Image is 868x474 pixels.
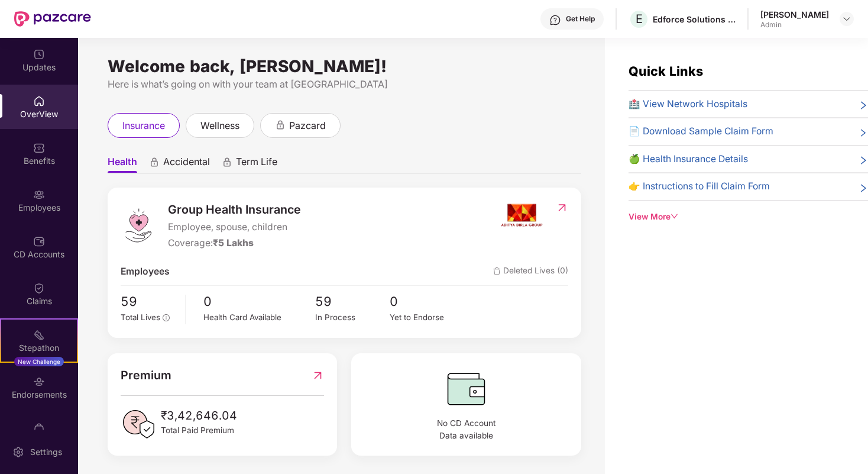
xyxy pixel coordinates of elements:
[315,311,390,324] div: In Process
[493,267,501,275] img: deleteIcon
[500,201,544,230] img: insurerIcon
[636,12,643,26] span: E
[33,236,45,247] img: svg+xml;base64,PHN2ZyBpZD0iQ0RfQWNjb3VudHMiIGRhdGEtbmFtZT0iQ0QgQWNjb3VudHMiIHhtbG5zPSJodHRwOi8vd3...
[163,314,170,321] span: info-circle
[33,95,45,107] img: svg+xml;base64,PHN2ZyBpZD0iSG9tZSIgeG1sbnM9Imh0dHA6Ly93d3cudzMub3JnLzIwMDAvc3ZnIiB3aWR0aD0iMjAiIG...
[760,20,829,30] div: Admin
[121,407,156,442] img: PaidPremiumIcon
[275,120,286,130] div: animation
[760,9,829,20] div: [PERSON_NAME]
[200,118,239,133] span: wellness
[312,366,324,385] img: RedirectIcon
[289,118,326,133] span: pazcard
[629,124,773,139] span: 📄 Download Sample Claim Form
[390,311,464,324] div: Yet to Endorse
[203,311,315,324] div: Health Card Available
[859,182,868,194] span: right
[168,220,301,235] span: Employee, spouse, children
[653,14,736,25] div: Edforce Solutions Private Limited
[390,292,464,312] span: 0
[213,237,254,249] span: ₹5 Lakhs
[203,292,315,312] span: 0
[168,201,301,219] span: Group Health Insurance
[859,154,868,167] span: right
[629,211,868,223] div: View More
[629,179,770,194] span: 👉 Instructions to Fill Claim Form
[14,357,64,366] div: New Challenge
[33,376,45,388] img: svg+xml;base64,PHN2ZyBpZD0iRW5kb3JzZW1lbnRzIiB4bWxucz0iaHR0cDovL3d3dy53My5vcmcvMjAwMC9zdmciIHdpZH...
[33,282,45,294] img: svg+xml;base64,PHN2ZyBpZD0iQ2xhaW0iIHhtbG5zPSJodHRwOi8vd3d3LnczLm9yZy8yMDAwL3N2ZyIgd2lkdGg9IjIwIi...
[556,202,568,214] img: RedirectIcon
[168,236,301,251] div: Coverage:
[121,366,171,385] span: Premium
[121,292,177,312] span: 59
[842,14,851,24] img: svg+xml;base64,PHN2ZyBpZD0iRHJvcGRvd24tMzJ4MzIiIHhtbG5zPSJodHRwOi8vd3d3LnczLm9yZy8yMDAwL3N2ZyIgd2...
[163,156,210,173] span: Accidental
[33,423,45,434] img: svg+xml;base64,PHN2ZyBpZD0iTXlfT3JkZXJzIiBkYXRhLW5hbWU9Ik15IE9yZGVycyIgeG1sbnM9Imh0dHA6Ly93d3cudz...
[629,97,747,112] span: 🏥 View Network Hospitals
[149,157,160,167] div: animation
[859,99,868,112] span: right
[364,417,568,443] span: No CD Account Data available
[161,424,237,437] span: Total Paid Premium
[33,142,45,154] img: svg+xml;base64,PHN2ZyBpZD0iQmVuZWZpdHMiIHhtbG5zPSJodHRwOi8vd3d3LnczLm9yZy8yMDAwL3N2ZyIgd2lkdGg9Ij...
[12,446,24,458] img: svg+xml;base64,PHN2ZyBpZD0iU2V0dGluZy0yMHgyMCIgeG1sbnM9Imh0dHA6Ly93d3cudzMub3JnLzIwMDAvc3ZnIiB3aW...
[859,127,868,139] span: right
[1,342,77,354] div: Stepathon
[549,14,561,26] img: svg+xml;base64,PHN2ZyBpZD0iSGVscC0zMngzMiIgeG1sbnM9Imh0dHA6Ly93d3cudzMub3JnLzIwMDAvc3ZnIiB3aWR0aD...
[671,212,679,221] span: down
[629,63,703,79] span: Quick Links
[222,157,232,167] div: animation
[108,77,581,92] div: Here is what’s going on with your team at [GEOGRAPHIC_DATA]
[33,49,45,60] img: svg+xml;base64,PHN2ZyBpZD0iVXBkYXRlZCIgeG1sbnM9Imh0dHA6Ly93d3cudzMub3JnLzIwMDAvc3ZnIiB3aWR0aD0iMj...
[493,265,568,279] span: Deleted Lives (0)
[121,208,156,243] img: logo
[14,11,91,27] img: New Pazcare Logo
[161,407,237,424] span: ₹3,42,646.04
[629,152,748,167] span: 🍏 Health Insurance Details
[108,62,581,71] div: Welcome back, [PERSON_NAME]!
[33,189,45,201] img: svg+xml;base64,PHN2ZyBpZD0iRW1wbG95ZWVzIiB4bWxucz0iaHR0cDovL3d3dy53My5vcmcvMjAwMC9zdmciIHdpZHRoPS...
[121,265,170,279] span: Employees
[33,329,45,341] img: svg+xml;base64,PHN2ZyB4bWxucz0iaHR0cDovL3d3dy53My5vcmcvMjAwMC9zdmciIHdpZHRoPSIyMSIgaGVpZ2h0PSIyMC...
[108,156,137,173] span: Health
[122,118,165,133] span: insurance
[364,366,568,411] img: CDBalanceIcon
[566,14,595,24] div: Get Help
[236,156,277,173] span: Term Life
[315,292,390,312] span: 59
[27,446,66,458] div: Settings
[121,312,160,322] span: Total Lives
